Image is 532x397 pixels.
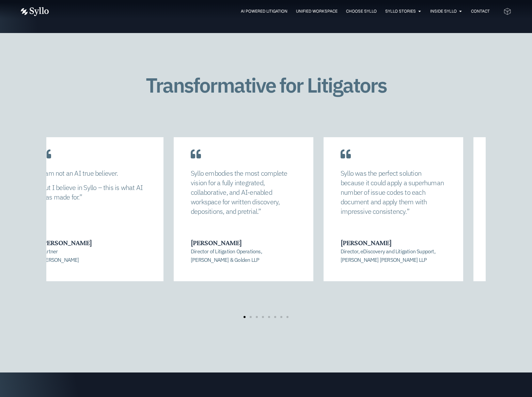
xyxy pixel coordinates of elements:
[471,8,490,14] a: Contact
[250,316,252,318] span: Go to slide 2
[286,316,288,318] span: Go to slide 8
[123,74,410,96] h1: Transformative for Litigators
[174,137,313,299] div: 2 / 8
[324,137,463,299] div: 3 / 8
[46,137,486,318] div: Carousel
[24,137,163,299] div: 1 / 8
[256,316,258,318] span: Go to slide 3
[62,8,490,15] div: Menu Toggle
[341,247,445,264] p: Director, eDiscovery and Litigation Support, [PERSON_NAME] [PERSON_NAME] LLP
[21,7,49,16] img: Vector
[41,247,146,264] p: Partner [PERSON_NAME]
[341,238,445,247] h3: [PERSON_NAME]
[430,8,457,14] a: Inside Syllo
[346,8,377,14] a: Choose Syllo
[241,8,287,14] a: AI Powered Litigation
[341,169,446,216] p: Syllo was the perfect solution because it could apply a superhuman number of issue codes to each ...
[262,316,264,318] span: Go to slide 4
[280,316,282,318] span: Go to slide 7
[191,238,296,247] h3: [PERSON_NAME]
[41,238,146,247] h3: [PERSON_NAME]
[41,169,146,178] p: I am not an AI true believer.
[296,8,338,14] a: Unified Workspace
[41,183,146,202] p: But I believe in Syllo – this is what AI was made for.”
[191,169,296,216] p: Syllo embodies the most complete vision for a fully integrated, collaborative, and AI-enabled wor...
[268,316,270,318] span: Go to slide 5
[191,247,296,264] p: Director of Litigation Operations, [PERSON_NAME] & Golden LLP
[385,8,416,14] a: Syllo Stories
[62,8,490,15] nav: Menu
[244,316,246,318] span: Go to slide 1
[274,316,276,318] span: Go to slide 6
